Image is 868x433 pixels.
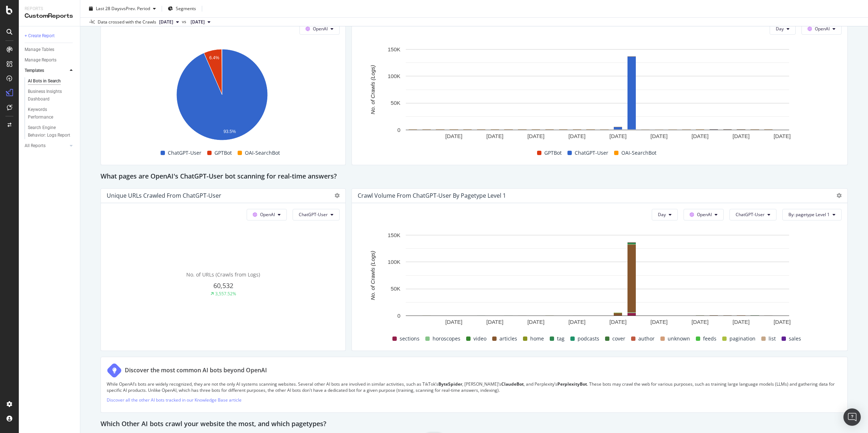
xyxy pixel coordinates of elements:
[25,142,46,150] div: All Reports
[557,334,565,343] span: tag
[188,18,213,26] button: [DATE]
[789,334,801,343] span: sales
[101,419,326,430] h2: Which Other AI bots crawl your website the most, and which pagetypes?
[352,3,848,165] div: Crawl Volume by OpenAIDayOpenAIA chart.GPTBotChatGPT-UserOAI-SearchBot
[122,5,150,12] span: vs Prev. Period
[788,211,830,218] span: By: pagetype Level 1
[358,192,506,199] div: Crawl Volume from ChatGPT-User by pagetype Level 1
[293,209,340,220] button: ChatGPT-User
[370,251,376,300] text: No. of Crawls (Logs)
[473,334,486,343] span: video
[168,149,201,157] span: ChatGPT-User
[651,133,668,139] text: [DATE]
[697,211,712,218] span: OpenAI
[107,381,842,393] p: While OpenAI’s bots are widely recognized, they are not the only AI systems scanning websites. Se...
[397,127,400,133] text: 0
[245,149,280,157] span: OAI-SearchBot
[25,12,74,20] div: CustomReports
[527,133,544,139] text: [DATE]
[98,19,156,25] div: Data crossed with the Crawls
[224,129,236,134] text: 93.5%
[391,100,400,106] text: 50K
[159,19,173,25] span: 2025 Sep. 9th
[569,133,586,139] text: [DATE]
[213,281,233,290] span: 60,532
[530,334,544,343] span: home
[668,334,690,343] span: unknown
[638,334,655,343] span: author
[815,26,830,32] span: OpenAI
[692,133,709,139] text: [DATE]
[501,381,524,387] strong: ClaudeBot
[527,319,544,325] text: [DATE]
[101,3,346,165] div: Crawl Volume by OpenAIOpenAIA chart.ChatGPT-UserGPTBotOAI-SearchBot
[313,26,328,32] span: OpenAI
[125,366,267,374] div: Discover the most common AI bots beyond OpenAI
[445,319,462,325] text: [DATE]
[25,46,54,53] div: Manage Tables
[370,65,376,115] text: No. of Crawls (Logs)
[733,133,750,139] text: [DATE]
[352,188,848,351] div: Crawl Volume from ChatGPT-User by pagetype Level 1DayOpenAIChatGPT-UserBy: pagetype Level 1A char...
[499,334,517,343] span: articles
[165,3,199,14] button: Segments
[28,77,75,85] a: AI Bots in Search
[433,334,460,343] span: horoscopes
[776,26,784,32] span: Day
[182,18,188,25] span: vs
[774,319,791,325] text: [DATE]
[101,171,337,183] h2: What pages are OpenAI's ChatGPT-User bot scanning for real-time answers?
[25,32,75,40] a: + Create Report
[28,77,61,85] div: AI Bots in Search
[544,149,562,157] span: GPTBot
[358,46,837,147] div: A chart.
[388,46,400,52] text: 150K
[215,291,236,297] div: 3,557.52%
[486,319,503,325] text: [DATE]
[397,313,400,319] text: 0
[96,5,122,12] span: Last 28 Days
[247,209,287,220] button: OpenAI
[25,67,44,74] div: Templates
[575,149,608,157] span: ChatGPT-User
[658,211,666,218] span: Day
[358,231,837,333] div: A chart.
[101,357,848,413] div: Discover the most common AI bots beyond OpenAIWhile OpenAI’s bots are widely recognized, they are...
[191,19,205,25] span: 2025 Aug. 19th
[25,46,75,53] a: Manage Tables
[107,46,337,147] div: A chart.
[25,32,55,40] div: + Create Report
[25,6,74,12] div: Reports
[25,56,75,64] a: Manage Reports
[25,56,56,64] div: Manage Reports
[651,319,668,325] text: [DATE]
[557,381,587,387] strong: PerplexityBot
[569,319,586,325] text: [DATE]
[692,319,709,325] text: [DATE]
[28,106,68,121] div: Keywords Performance
[652,209,678,220] button: Day
[684,209,724,220] button: OpenAI
[769,334,776,343] span: list
[609,133,626,139] text: [DATE]
[101,188,346,351] div: Unique URLs Crawled from ChatGPT-UserOpenAIChatGPT-UserNo. of URLs (Crawls from Logs)60,5323,557.52%
[156,18,182,26] button: [DATE]
[214,149,232,157] span: GPTBot
[400,334,420,343] span: sections
[486,133,503,139] text: [DATE]
[782,209,842,220] button: By: pagetype Level 1
[107,397,242,403] a: Discover all the other AI bots tracked in our Knowledge Base article
[729,209,776,220] button: ChatGPT-User
[28,106,75,121] a: Keywords Performance
[101,171,848,183] div: What pages are OpenAI's ChatGPT-User bot scanning for real-time answers?
[445,133,462,139] text: [DATE]
[107,192,221,199] div: Unique URLs Crawled from ChatGPT-User
[25,142,68,150] a: All Reports
[774,133,791,139] text: [DATE]
[28,124,71,139] div: Search Engine Behavior: Logs Report
[209,55,220,60] text: 6.4%
[25,67,68,74] a: Templates
[736,211,765,218] span: ChatGPT-User
[703,334,716,343] span: feeds
[299,23,340,35] button: OpenAI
